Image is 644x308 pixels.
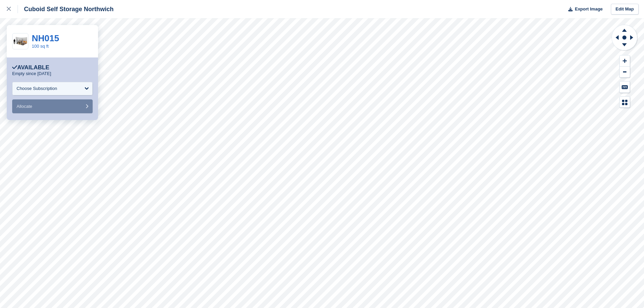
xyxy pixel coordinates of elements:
[32,33,59,43] a: NH015
[564,4,603,15] button: Export Image
[12,64,49,71] div: Available
[620,55,630,67] button: Zoom In
[17,104,32,109] span: Allocate
[12,99,93,113] button: Allocate
[13,35,28,47] img: 100-sqft-unit.jpg
[620,67,630,78] button: Zoom Out
[12,71,51,76] p: Empty since [DATE]
[620,81,630,93] button: Keyboard Shortcuts
[611,4,639,15] a: Edit Map
[620,97,630,108] button: Map Legend
[17,85,57,92] div: Choose Subscription
[18,5,114,13] div: Cuboid Self Storage Northwich
[32,44,49,49] a: 100 sq ft
[575,6,602,13] span: Export Image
